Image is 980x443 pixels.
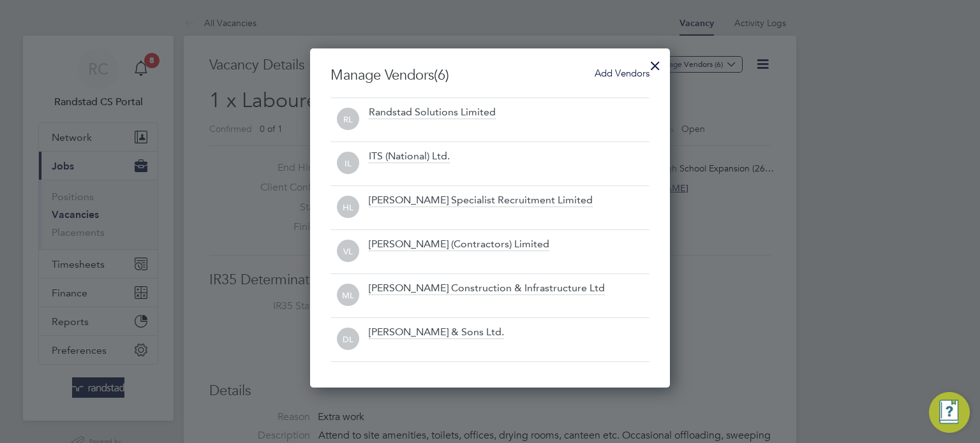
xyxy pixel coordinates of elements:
button: Engage Resource Center [929,392,970,433]
span: VL [337,240,359,263]
div: [PERSON_NAME] (Contractors) Limited [369,238,549,252]
div: [PERSON_NAME] & Sons Ltd. [369,326,504,340]
span: RL [337,108,359,131]
span: (6) [434,66,449,84]
span: ML [337,284,359,307]
span: Add Vendors [595,67,650,79]
div: ITS (National) Ltd. [369,150,450,164]
span: HL [337,196,359,219]
span: IL [337,152,359,175]
div: Randstad Solutions Limited [369,106,496,120]
span: DL [337,328,359,351]
h3: Manage Vendors [330,66,650,85]
div: [PERSON_NAME] Specialist Recruitment Limited [369,194,593,208]
div: [PERSON_NAME] Construction & Infrastructure Ltd [369,282,605,296]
